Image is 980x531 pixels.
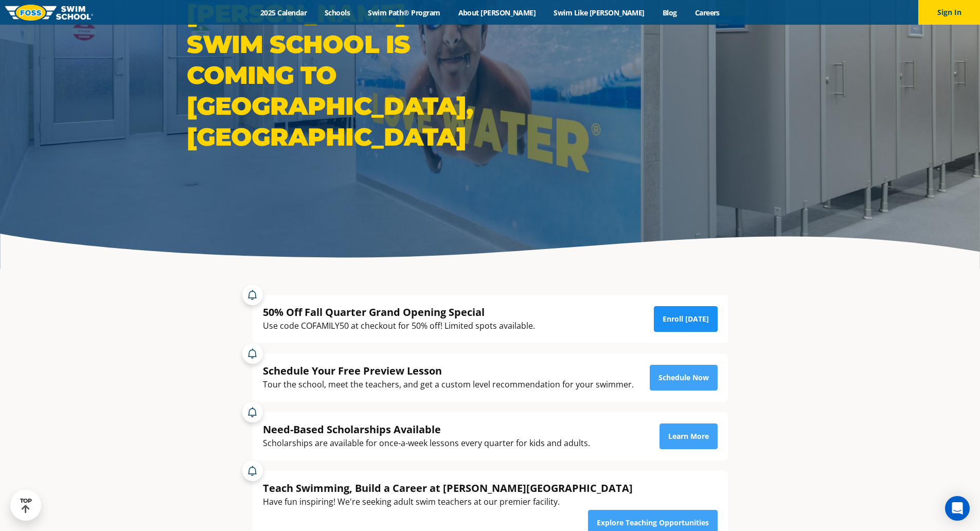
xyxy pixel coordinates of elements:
a: Learn More [660,423,718,449]
div: Need-Based Scholarships Available [263,422,590,436]
div: Use code COFAMILY50 at checkout for 50% off! Limited spots available. [263,319,535,333]
div: Scholarships are available for once-a-week lessons every quarter for kids and adults. [263,436,590,450]
div: Teach Swimming, Build a Career at [PERSON_NAME][GEOGRAPHIC_DATA] [263,481,633,495]
a: Swim Like [PERSON_NAME] [545,8,654,17]
a: Enroll [DATE] [654,306,718,332]
div: TOP [20,498,32,514]
a: Schools [316,8,359,17]
a: 2025 Calendar [252,8,316,17]
a: Schedule Now [650,365,718,391]
div: Open Intercom Messenger [945,496,970,521]
div: Have fun inspiring! We're seeking adult swim teachers at our premier facility. [263,495,633,509]
a: Careers [686,8,728,17]
img: FOSS Swim School Logo [5,5,93,21]
a: Blog [653,8,686,17]
div: 50% Off Fall Quarter Grand Opening Special [263,305,535,319]
div: Tour the school, meet the teachers, and get a custom level recommendation for your swimmer. [263,378,634,392]
a: Swim Path® Program [359,8,449,17]
div: Schedule Your Free Preview Lesson [263,364,634,378]
a: About [PERSON_NAME] [449,8,545,17]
